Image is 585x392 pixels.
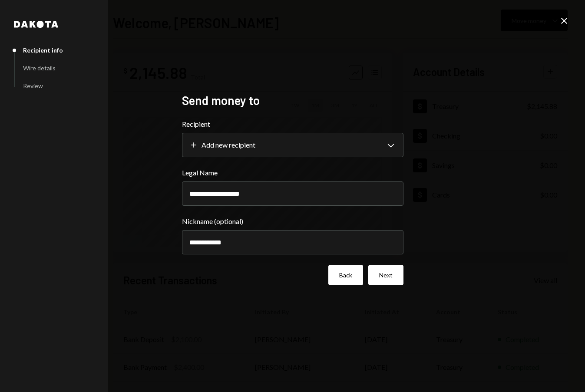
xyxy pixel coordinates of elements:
button: Recipient [182,133,403,157]
div: Review [23,82,43,89]
button: Back [328,265,363,285]
button: Next [368,265,403,285]
label: Recipient [182,119,403,129]
label: Legal Name [182,168,403,178]
label: Nickname (optional) [182,216,403,227]
div: Wire details [23,64,56,72]
div: Recipient info [23,46,63,54]
h2: Send money to [182,92,403,109]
